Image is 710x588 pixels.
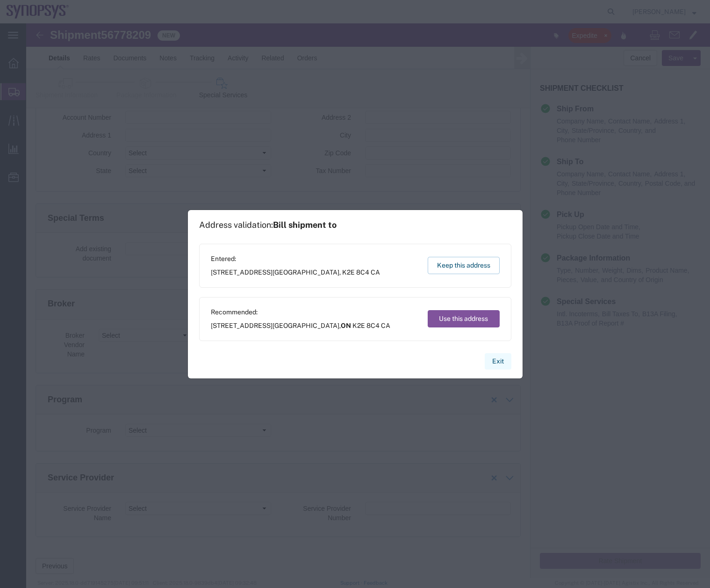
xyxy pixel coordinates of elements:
[341,322,351,329] span: ON
[371,269,380,276] span: CA
[428,310,500,327] button: Use this address
[485,353,511,370] button: Exit
[211,307,390,317] span: Recommended:
[273,220,337,230] span: Bill shipment to
[273,269,339,276] span: [GEOGRAPHIC_DATA]
[211,321,390,331] span: [STREET_ADDRESS] ,
[428,257,500,274] button: Keep this address
[342,269,369,276] span: K2E 8C4
[211,254,380,264] span: Entered:
[211,268,380,277] span: [STREET_ADDRESS] ,
[273,322,339,329] span: [GEOGRAPHIC_DATA]
[352,322,380,329] span: K2E 8C4
[199,220,337,230] h1: Address validation:
[381,322,390,329] span: CA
